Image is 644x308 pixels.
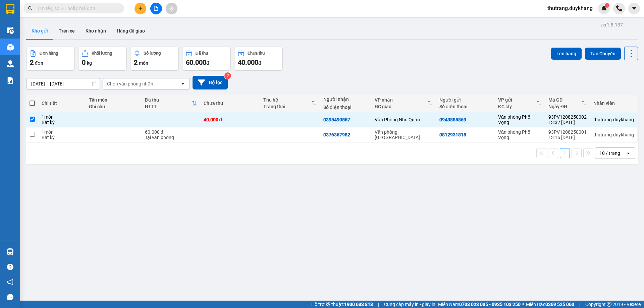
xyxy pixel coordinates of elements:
div: Ngày ĐH [548,104,581,109]
div: Chi tiết [42,101,82,106]
strong: 0708 023 035 - 0935 103 250 [459,302,521,307]
span: 40.000 [238,58,258,66]
button: Đã thu60.000đ [182,47,231,71]
div: ĐC giao [375,104,427,109]
div: 13:32 [DATE] [548,120,587,125]
div: Ghi chú [89,104,138,109]
div: Bất kỳ [42,120,82,125]
div: Văn Phòng Nho Quan [375,117,433,122]
div: 0376367982 [323,132,350,137]
div: 0812931818 [439,132,466,137]
span: 2 [134,58,138,66]
div: Trạng thái [263,104,311,109]
div: Người gửi [439,97,491,103]
div: Người nhận [323,97,368,102]
div: Chưa thu [204,101,257,106]
div: Số điện thoại [323,105,368,110]
span: ⚪️ [522,303,524,306]
div: 0943885869 [439,117,466,122]
img: icon-new-feature [601,5,607,11]
div: 1 món [42,129,82,135]
span: message [7,294,13,300]
span: 1 [606,3,608,8]
span: plus [138,6,143,11]
input: Tìm tên, số ĐT hoặc mã đơn [37,5,116,12]
div: Chưa thu [248,51,265,56]
div: 60.000 đ [145,129,197,135]
th: Toggle SortBy [371,95,436,112]
button: Trên xe [53,23,80,39]
button: 1 [560,148,570,158]
span: question-circle [7,264,13,270]
div: 1 món [42,114,82,120]
div: 10 / trang [599,150,620,157]
button: Bộ lọc [193,76,228,89]
div: Nhân viên [593,101,634,106]
span: file-add [154,6,158,11]
button: plus [135,3,146,14]
div: ĐC lấy [498,104,536,109]
img: warehouse-icon [7,44,14,51]
img: phone-icon [616,5,622,11]
button: Lên hàng [551,48,582,60]
span: 0 [82,58,86,66]
div: 93PV1208250002 [548,114,587,120]
button: aim [166,3,177,14]
span: aim [169,6,174,11]
div: Thu hộ [263,97,311,103]
svg: open [626,150,631,156]
div: Chọn văn phòng nhận [107,80,153,87]
button: Số lượng2món [130,47,179,71]
div: VP nhận [375,97,427,103]
span: notification [7,279,13,285]
span: 2 [30,58,34,66]
strong: 0369 525 060 [545,302,574,307]
span: Cung cấp máy in - giấy in: [384,301,436,308]
div: VP gửi [498,97,536,103]
img: logo-vxr [6,4,14,14]
span: Miền Nam [438,301,521,308]
div: Đơn hàng [40,51,58,56]
svg: open [180,81,185,86]
span: copyright [607,302,611,307]
div: Đã thu [145,97,192,103]
strong: 1900 633 818 [344,302,373,307]
img: warehouse-icon [7,248,14,255]
img: warehouse-icon [7,27,14,34]
span: Hỗ trợ kỹ thuật: [311,301,373,308]
th: Toggle SortBy [545,95,590,112]
div: HTTT [145,104,192,109]
button: Chưa thu40.000đ [234,47,283,71]
div: Văn phòng Phố Vọng [498,129,542,140]
sup: 1 [605,3,609,8]
div: 13:15 [DATE] [548,135,587,140]
span: đơn [35,60,43,66]
span: | [378,301,379,308]
div: ver 1.8.137 [600,21,623,28]
button: Khối lượng0kg [78,47,127,71]
th: Toggle SortBy [142,95,200,112]
div: Đã thu [196,51,208,56]
button: Đơn hàng2đơn [26,47,75,71]
div: Tại văn phòng [145,135,197,140]
span: thutrang.duykhang [542,4,598,12]
button: file-add [150,3,162,14]
div: Tên món [89,97,138,103]
div: 93PV1208250001 [548,129,587,135]
img: solution-icon [7,77,14,84]
img: warehouse-icon [7,60,14,67]
button: Hàng đã giao [111,23,150,39]
span: | [579,301,580,308]
input: Select a date range. [26,78,100,89]
div: thutrang.duykhang [593,132,634,137]
div: 40.000 đ [204,117,257,122]
span: đ [206,60,209,66]
span: search [28,6,33,11]
span: Miền Bắc [526,301,574,308]
div: Mã GD [548,97,581,103]
div: Văn phòng [GEOGRAPHIC_DATA] [375,129,433,140]
div: Bất kỳ [42,135,82,140]
th: Toggle SortBy [495,95,545,112]
button: Kho nhận [80,23,111,39]
span: kg [87,60,92,66]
